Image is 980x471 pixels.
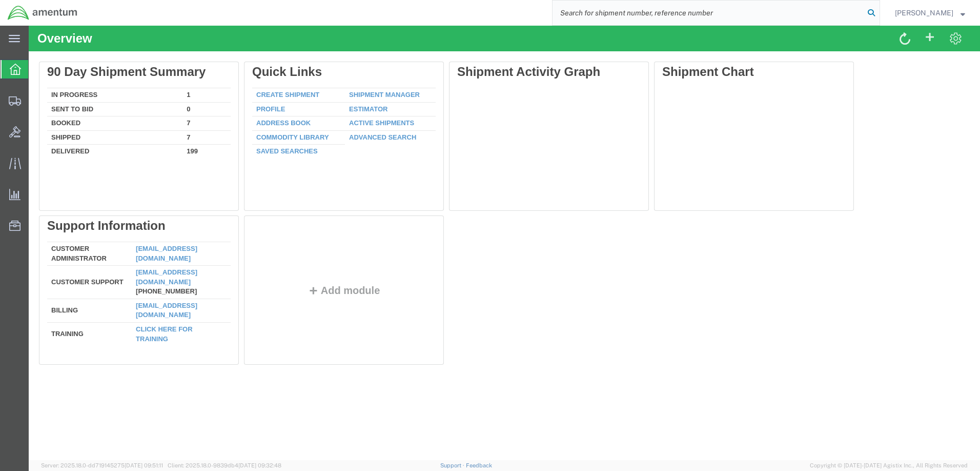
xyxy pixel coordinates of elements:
[154,76,202,91] td: 0
[18,193,202,207] div: Support Information
[18,273,103,297] td: Billing
[228,122,289,129] a: Saved Searches
[276,259,355,270] button: Add module
[228,108,300,115] a: Commodity Library
[125,462,163,468] span: [DATE] 09:51:11
[103,240,202,273] td: [PHONE_NUMBER]
[238,462,281,468] span: [DATE] 09:32:48
[168,462,281,468] span: Client: 2025.18.0-9839db4
[107,219,169,237] a: [EMAIL_ADDRESS][DOMAIN_NAME]
[18,297,103,318] td: Training
[228,80,256,87] a: Profile
[810,461,968,470] span: Copyright © [DATE]-[DATE] Agistix Inc., All Rights Reserved
[29,26,980,460] iframe: FS Legacy Container
[223,39,407,53] div: Quick Links
[154,91,202,105] td: 7
[7,5,78,21] img: logo
[18,119,154,131] td: Delivered
[18,105,154,119] td: Shipped
[107,276,169,293] a: [EMAIL_ADDRESS][DOMAIN_NAME]
[154,105,202,119] td: 7
[634,39,817,53] div: Shipment Chart
[895,7,953,18] span: Patrick Fitts
[18,76,154,91] td: Sent To Bid
[320,93,385,101] a: Active Shipments
[18,240,103,273] td: Customer Support
[440,462,466,468] a: Support
[228,93,282,101] a: Address Book
[320,65,391,73] a: Shipment Manager
[154,119,202,131] td: 199
[41,462,163,468] span: Server: 2025.18.0-dd719145275
[320,108,387,115] a: Advanced Search
[428,39,612,53] div: Shipment Activity Graph
[553,1,864,25] input: Search for shipment number, reference number
[107,243,169,260] a: [EMAIL_ADDRESS][DOMAIN_NAME]
[320,80,359,87] a: Estimator
[107,300,164,317] a: Click here for training
[228,65,291,73] a: Create Shipment
[894,7,966,19] button: [PERSON_NAME]
[154,63,202,77] td: 1
[18,91,154,105] td: Booked
[466,462,492,468] a: Feedback
[18,217,103,240] td: Customer Administrator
